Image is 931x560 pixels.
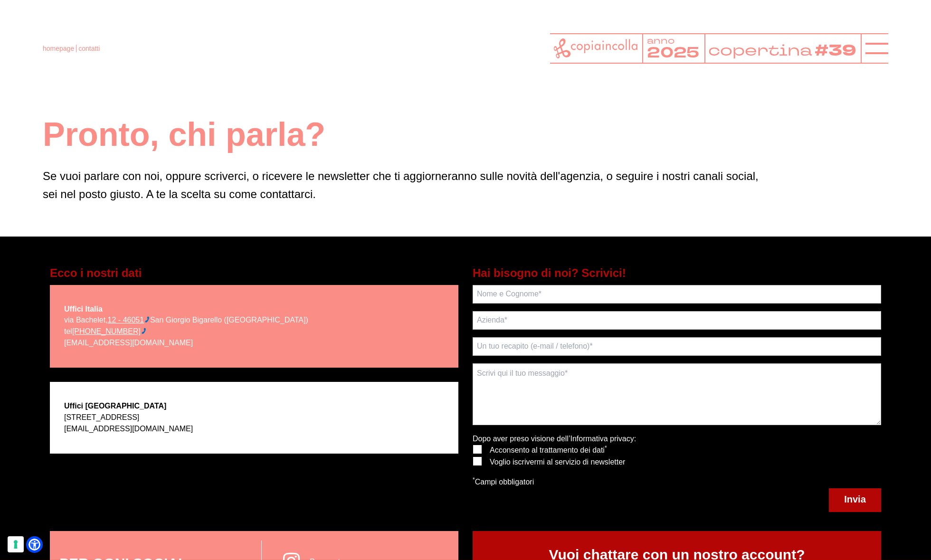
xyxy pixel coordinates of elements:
h5: Ecco i nostri dati [50,265,458,281]
strong: Uffici [GEOGRAPHIC_DATA] [64,402,166,410]
a: [EMAIL_ADDRESS][DOMAIN_NAME] [64,339,193,347]
p: Campi obbligatori [473,476,636,488]
h5: Hai bisogno di noi? Scrivici! [473,265,881,281]
span: Acconsento al trattamento dei dati [490,446,607,454]
ctcspan: [PHONE_NUMBER] [72,327,141,335]
tspan: 2025 [647,43,700,63]
tspan: anno [647,35,674,46]
ctcspan: 12 - 46051 [108,316,144,324]
ctc: Chiama 12 - 46051 con Linkus Desktop Client [108,316,150,324]
a: Informativa privacy [570,435,634,443]
p: [STREET_ADDRESS] [64,412,193,435]
span: Invia [844,494,866,504]
button: Le tue preferenze relative al consenso per le tecnologie di tracciamento [8,536,24,552]
button: Invia [829,488,881,512]
tspan: #39 [815,40,856,62]
input: Nome e Cognome* [473,285,881,304]
strong: Uffici Italia [64,305,103,313]
a: Open Accessibility Menu [28,539,40,551]
a: [EMAIL_ADDRESS][DOMAIN_NAME] [64,425,193,433]
p: via Bachelet, San Giorgio Bigarello ([GEOGRAPHIC_DATA]) tel [64,314,308,349]
span: contatti [78,45,100,52]
ctc: Chiama +39 0376 392891 con Linkus Desktop Client [72,327,147,335]
span: Voglio iscrivermi al servizio di newsletter [490,458,625,466]
p: Se vuoi parlare con noi, oppure scriverci, o ricevere le newsletter che ti aggiorneranno sulle no... [43,167,888,204]
input: Un tuo recapito (e-mail / telefono)* [473,337,881,356]
input: Azienda* [473,311,881,330]
p: Dopo aver preso visione dell’ : [473,433,636,445]
a: homepage [43,45,74,52]
h1: Pronto, chi parla? [43,114,888,156]
tspan: copertina [708,40,812,60]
